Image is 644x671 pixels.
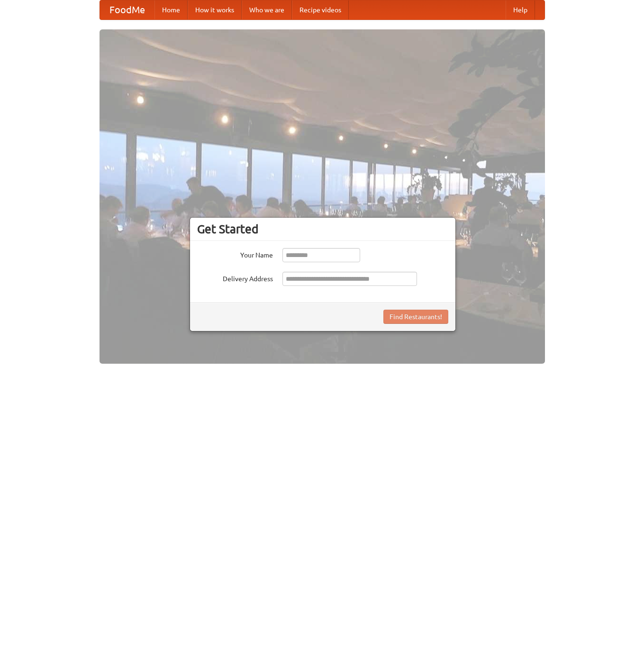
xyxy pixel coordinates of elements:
[154,0,188,19] a: Home
[383,310,448,324] button: Find Restaurants!
[197,272,273,284] label: Delivery Address
[188,0,242,19] a: How it works
[197,222,448,236] h3: Get Started
[100,0,154,19] a: FoodMe
[197,248,273,260] label: Your Name
[506,0,535,19] a: Help
[242,0,292,19] a: Who we are
[292,0,349,19] a: Recipe videos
